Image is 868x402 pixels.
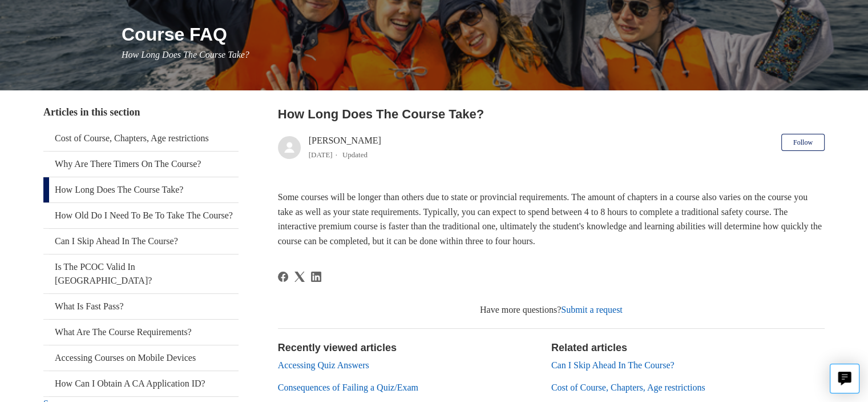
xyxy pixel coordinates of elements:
[43,320,239,345] a: What Are The Course Requirements?
[551,340,825,356] h2: Related articles
[830,364,859,393] button: Live chat
[43,254,239,293] a: Is The PCOC Valid In [GEOGRAPHIC_DATA]?
[278,272,288,282] svg: Share this page on Facebook
[278,190,825,248] p: Some courses will be longer than others due to state or provincial requirements. The amount of ch...
[294,272,305,282] a: X Corp
[278,272,288,282] a: Facebook
[122,21,825,48] h1: Course FAQ
[561,305,623,315] a: Submit a request
[43,345,239,371] a: Accessing Courses on Mobile Devices
[311,272,321,282] svg: Share this page on LinkedIn
[781,134,825,151] button: Follow Article
[342,150,368,159] li: Updated
[43,371,239,396] a: How Can I Obtain A CA Application ID?
[43,126,239,151] a: Cost of Course, Chapters, Age restrictions
[43,294,239,319] a: What Is Fast Pass?
[278,383,418,392] a: Consequences of Failing a Quiz/Exam
[278,105,825,124] h2: How Long Does The Course Take?
[294,272,305,282] svg: Share this page on X Corp
[43,177,239,202] a: How Long Does The Course Take?
[278,303,825,317] div: Have more questions?
[309,134,381,161] div: [PERSON_NAME]
[309,150,333,159] time: 03/21/2024, 08:28
[43,203,239,228] a: How Old Do I Need To Be To Take The Course?
[43,152,239,177] a: Why Are There Timers On The Course?
[311,272,321,282] a: LinkedIn
[122,50,249,59] span: How Long Does The Course Take?
[551,383,705,392] a: Cost of Course, Chapters, Age restrictions
[551,360,675,370] a: Can I Skip Ahead In The Course?
[43,229,239,254] a: Can I Skip Ahead In The Course?
[278,340,540,356] h2: Recently viewed articles
[278,360,369,370] a: Accessing Quiz Answers
[43,106,140,118] span: Articles in this section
